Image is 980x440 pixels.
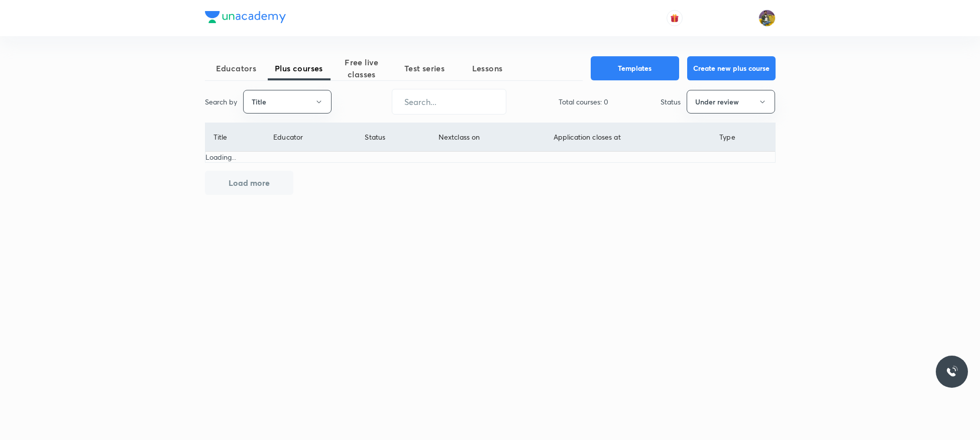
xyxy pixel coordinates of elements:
[661,96,681,107] p: Status
[670,14,679,23] img: avatar
[430,123,545,152] th: Next class on
[758,10,776,27] img: sajan k
[205,62,268,74] span: Educators
[265,123,357,152] th: Educator
[687,56,776,80] button: Create new plus course
[205,11,286,23] img: Company Logo
[946,366,958,378] img: ttu
[711,123,775,152] th: Type
[205,171,293,195] button: Load more
[205,152,775,162] p: Loading...
[559,96,608,107] p: Total courses: 0
[392,89,506,115] input: Search...
[357,123,430,152] th: Status
[268,62,331,74] span: Plus courses
[393,62,456,74] span: Test series
[667,10,683,26] button: avatar
[545,123,711,152] th: Application closes at
[205,123,265,152] th: Title
[243,90,332,114] button: Title
[687,90,775,114] button: Under review
[205,11,286,26] a: Company Logo
[456,62,519,74] span: Lessons
[205,96,237,107] p: Search by
[331,56,393,80] span: Free live classes
[591,56,679,80] button: Templates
